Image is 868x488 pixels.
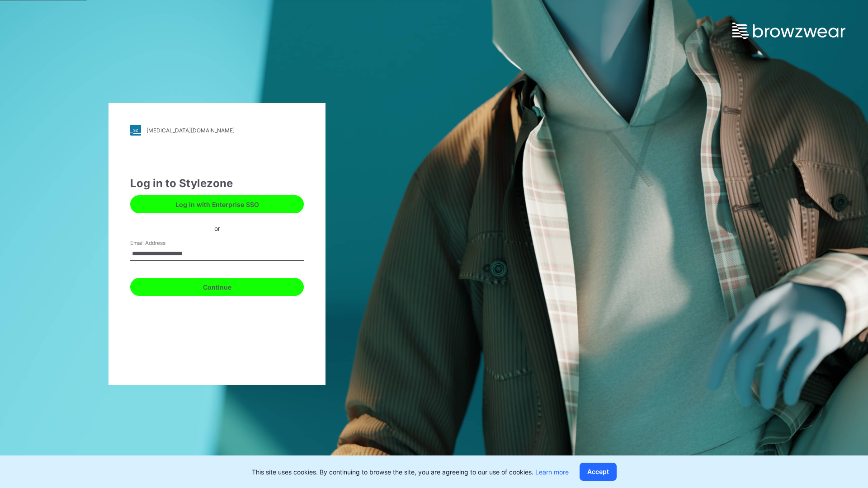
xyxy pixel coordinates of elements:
[207,223,227,233] div: or
[130,125,141,136] img: stylezone-logo.562084cfcfab977791bfbf7441f1a819.svg
[732,23,845,39] img: browzwear-logo.e42bd6dac1945053ebaf764b6aa21510.svg
[535,468,569,476] a: Learn more
[130,239,193,247] label: Email Address
[130,175,304,192] div: Log in to Stylezone
[130,195,304,213] button: Log in with Enterprise SSO
[146,127,235,134] div: [MEDICAL_DATA][DOMAIN_NAME]
[130,125,304,136] a: [MEDICAL_DATA][DOMAIN_NAME]
[130,278,304,296] button: Continue
[580,463,617,481] button: Accept
[252,467,569,477] p: This site uses cookies. By continuing to browse the site, you are agreeing to our use of cookies.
